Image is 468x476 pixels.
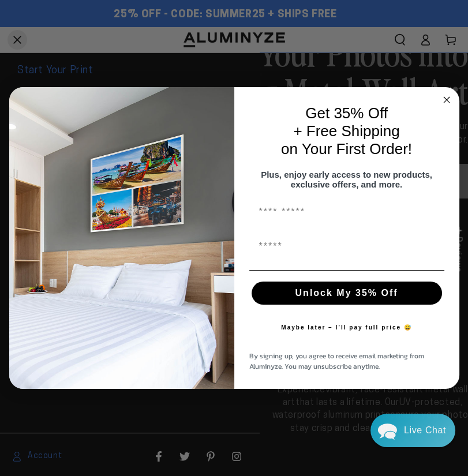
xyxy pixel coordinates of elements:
img: underline [249,270,444,271]
span: Re:amaze [124,328,156,338]
div: Chat widget toggle [370,414,455,447]
button: Unlock My 35% Off [252,282,442,305]
span: Plus, enjoy early access to new products, exclusive offers, and more. [261,170,432,189]
span: By signing up, you agree to receive email marketing from Aluminyze. You may unsubscribe anytime. [249,351,424,372]
button: Maybe later – I’ll pay full price 😅 [275,316,418,339]
span: Get 35% Off [305,104,388,122]
img: 728e4f65-7e6c-44e2-b7d1-0292a396982f.jpeg [9,87,234,389]
span: + Free Shipping [293,122,399,140]
span: We run on [88,330,156,337]
span: on Your First Order! [281,140,412,158]
img: John [108,17,138,47]
div: Contact Us Directly [404,414,446,447]
img: Marie J [84,17,114,47]
button: Close dialog [440,93,454,107]
img: Helga [132,17,162,47]
span: Away until [DATE] [86,57,159,66]
a: Leave A Message [76,348,170,366]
